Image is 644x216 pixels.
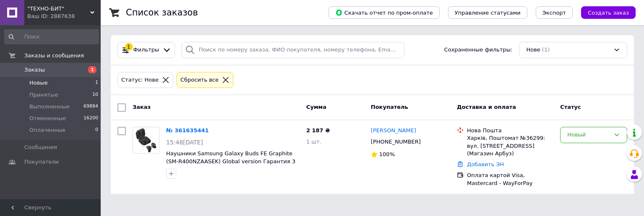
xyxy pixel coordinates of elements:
div: Сбросить все [179,76,220,85]
span: Управление статусами [455,10,521,16]
span: 15:48[DATE] [166,139,203,146]
span: Оплаченные [29,126,65,134]
span: Принятые [29,91,58,99]
div: [PHONE_NUMBER] [369,136,422,147]
a: [PERSON_NAME] [371,127,416,135]
div: 1 [125,43,133,51]
input: Поиск по номеру заказа, ФИО покупателя, номеру телефона, Email, номеру накладной [182,42,404,58]
div: Статус: Нове [120,76,160,85]
a: Фото товару [133,127,159,154]
span: "ТЕХНО-БИТ" [27,5,90,13]
span: Экспорт [542,10,566,16]
div: Оплата картой Visa, Mastercard - WayForPay [467,172,553,187]
span: 0 [95,126,98,134]
div: Харків, Поштомат №36299: вул. [STREET_ADDRESS] (Магазин Арбуз) [467,134,553,157]
span: Новые [29,79,48,87]
button: Управление статусами [448,6,527,19]
button: Скачать отчет по пром-оплате [329,6,440,19]
span: Создать заказ [588,10,629,16]
span: Статус [560,104,581,110]
span: Сумма [306,104,326,110]
span: (1) [542,46,550,53]
div: Нова Пошта [467,127,553,134]
span: Скачать отчет по пром-оплате [335,9,433,16]
a: Создать заказ [573,9,636,15]
h1: Список заказов [126,8,198,18]
span: 10 [92,91,98,99]
span: Покупатели [24,158,59,166]
span: 1 шт. [306,139,321,145]
div: Ваш ID: 2887638 [27,13,101,20]
span: Заказы и сообщения [24,52,84,59]
span: Покупатель [371,104,408,110]
span: 1 [88,66,96,73]
span: Сохраненные фильтры: [444,46,513,54]
span: Нове [526,46,540,54]
button: Создать заказ [581,6,636,19]
img: Фото товару [135,127,157,153]
button: Экспорт [536,6,573,19]
span: 2 187 ₴ [306,127,330,134]
a: Наушники Samsung Galaxy Buds FE Graphite (SM-R400NZAASEK) Global version Гарантия 3 месяца [166,150,295,172]
span: Выполненные [29,103,70,111]
a: Добавить ЭН [467,161,504,167]
span: Заказы [24,66,45,74]
span: 69884 [83,103,98,111]
span: Доставка и оплата [457,104,516,110]
span: Фильтры [133,46,159,54]
span: 16200 [83,115,98,122]
input: Поиск [4,29,99,44]
span: 100% [379,151,395,157]
a: № 361635441 [166,127,209,134]
span: Сообщения [24,144,57,151]
span: 1 [95,79,98,87]
div: Новый [567,131,610,139]
span: Отмененные [29,115,66,122]
span: Заказ [133,104,151,110]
